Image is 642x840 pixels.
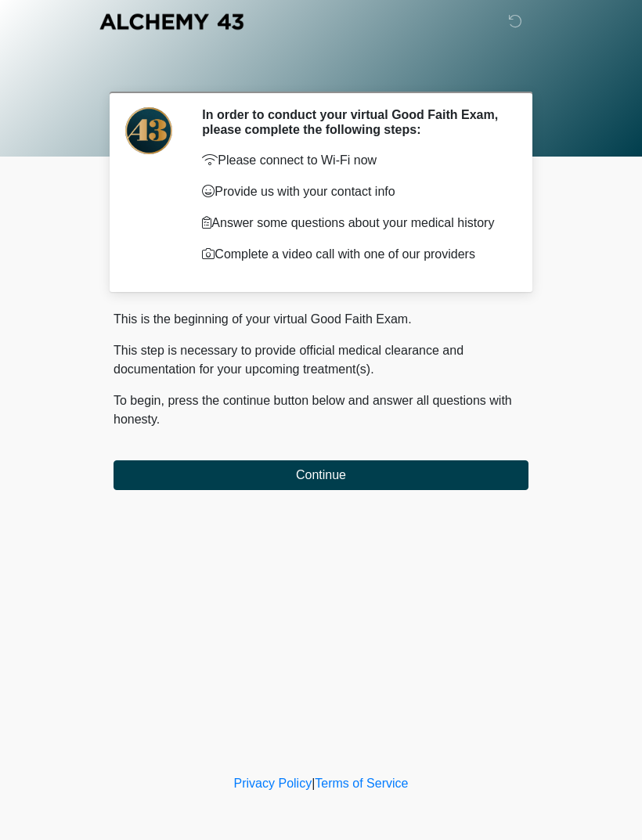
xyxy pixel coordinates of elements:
[234,777,312,790] a: Privacy Policy
[315,777,408,790] a: Terms of Service
[114,341,528,379] p: This step is necessary to provide official medical clearance and documentation for your upcoming ...
[202,214,505,233] p: Answer some questions about your medical history
[125,107,172,154] img: Agent Avatar
[114,310,528,329] p: This is the beginning of your virtual Good Faith Exam.
[114,391,528,429] p: To begin, press the continue button below and answer all questions with honesty.
[114,460,528,490] button: Continue
[202,151,505,170] p: Please connect to Wi-Fi now
[202,182,505,201] p: Provide us with your contact info
[202,107,505,137] h2: In order to conduct your virtual Good Faith Exam, please complete the following steps:
[202,245,505,264] p: Complete a video call with one of our providers
[312,777,315,790] a: |
[98,12,245,31] img: Alchemy 43 Logo
[102,56,540,85] h1: ‎ ‎ ‎ ‎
